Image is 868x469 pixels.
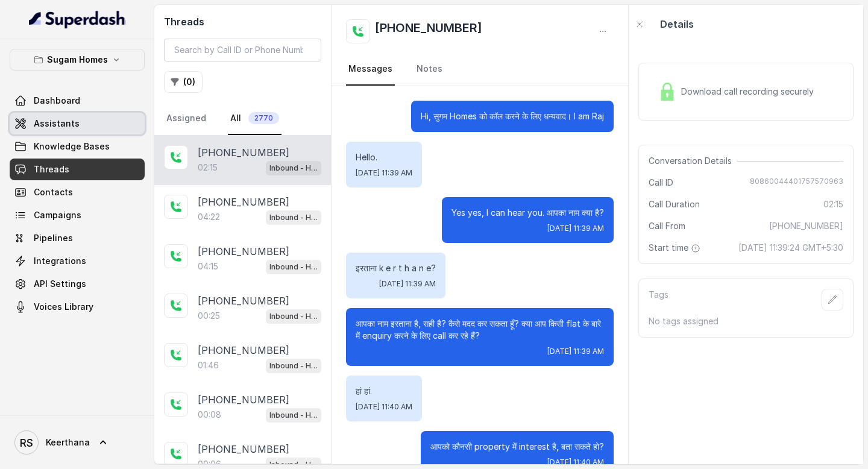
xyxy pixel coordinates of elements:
a: Integrations [10,250,145,272]
input: Search by Call ID or Phone Number [164,39,321,61]
span: Call ID [649,177,673,189]
p: Inbound - Hinglish [269,360,318,372]
h2: [PHONE_NUMBER] [375,19,482,43]
a: All2770 [228,102,281,135]
p: [PHONE_NUMBER] [198,343,289,357]
a: Campaigns [10,204,145,226]
span: [DATE] 11:39 AM [547,224,604,233]
a: Voices Library [10,296,145,318]
p: Inbound - Hinglish [269,212,318,224]
span: Assistants [34,118,80,130]
p: Tags [649,289,668,310]
a: Threads [10,159,145,180]
p: Hi, सुगम Homes को कॉल करने के लिए धन्यवाद। I am Raj [421,110,604,122]
span: [PHONE_NUMBER] [769,220,843,232]
a: API Settings [10,273,145,295]
a: Keerthana [10,426,145,459]
p: [PHONE_NUMBER] [198,145,289,160]
span: Contacts [34,186,73,198]
p: 01:46 [198,359,219,371]
img: Lock Icon [658,83,676,101]
p: Details [660,17,694,31]
p: इरताना k e r t h a n e? [356,262,436,274]
p: Inbound - Hinglish [269,261,318,273]
p: हां हां. [356,385,412,397]
p: [PHONE_NUMBER] [198,294,289,308]
p: Yes yes, I can hear you. आपका नाम क्या है? [451,207,604,219]
a: Dashboard [10,90,145,112]
span: Conversation Details [649,155,737,167]
nav: Tabs [164,102,321,135]
p: Inbound - Hinglish [269,310,318,323]
p: 04:22 [198,211,220,223]
p: [PHONE_NUMBER] [198,442,289,456]
span: Pipelines [34,232,73,244]
a: Pipelines [10,227,145,249]
a: Assistants [10,113,145,134]
p: [PHONE_NUMBER] [198,392,289,407]
span: Campaigns [34,209,81,221]
p: Inbound - Hinglish [269,409,318,421]
p: आपका नाम इरताना है, सही है? कैसे मदद कर सकता हूँ? क्या आप किसी flat के बारे में enquiry करने के ल... [356,318,604,342]
span: [DATE] 11:40 AM [356,402,412,412]
p: Hello. [356,151,412,163]
span: 02:15 [823,198,843,210]
span: Download call recording securely [681,86,819,98]
span: Threads [34,163,69,175]
a: Assigned [164,102,209,135]
span: Call From [649,220,685,232]
span: 80860044401757570963 [750,177,843,189]
text: RS [20,436,33,449]
span: [DATE] 11:39 AM [356,168,412,178]
h2: Threads [164,14,321,29]
p: [PHONE_NUMBER] [198,195,289,209]
span: API Settings [34,278,86,290]
span: Dashboard [34,95,80,107]
button: Sugam Homes [10,49,145,71]
span: Knowledge Bases [34,140,110,153]
a: Notes [414,53,445,86]
span: 2770 [248,112,279,124]
p: 00:08 [198,409,221,421]
nav: Tabs [346,53,614,86]
img: light.svg [29,10,126,29]
span: [DATE] 11:39 AM [379,279,436,289]
p: 00:25 [198,310,220,322]
span: Integrations [34,255,86,267]
p: [PHONE_NUMBER] [198,244,289,259]
span: Keerthana [46,436,90,449]
button: (0) [164,71,203,93]
p: Inbound - Hinglish [269,162,318,174]
span: Call Duration [649,198,700,210]
p: आपको कौनसी property में interest है, बता सकते हो? [430,441,604,453]
a: Knowledge Bases [10,136,145,157]
span: Voices Library [34,301,93,313]
a: Messages [346,53,395,86]
a: Contacts [10,181,145,203]
p: 04:15 [198,260,218,272]
p: 02:15 [198,162,218,174]
span: [DATE] 11:39:24 GMT+5:30 [738,242,843,254]
span: Start time [649,242,703,254]
p: No tags assigned [649,315,843,327]
p: Sugam Homes [47,52,108,67]
span: [DATE] 11:39 AM [547,347,604,356]
span: [DATE] 11:40 AM [547,458,604,467]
